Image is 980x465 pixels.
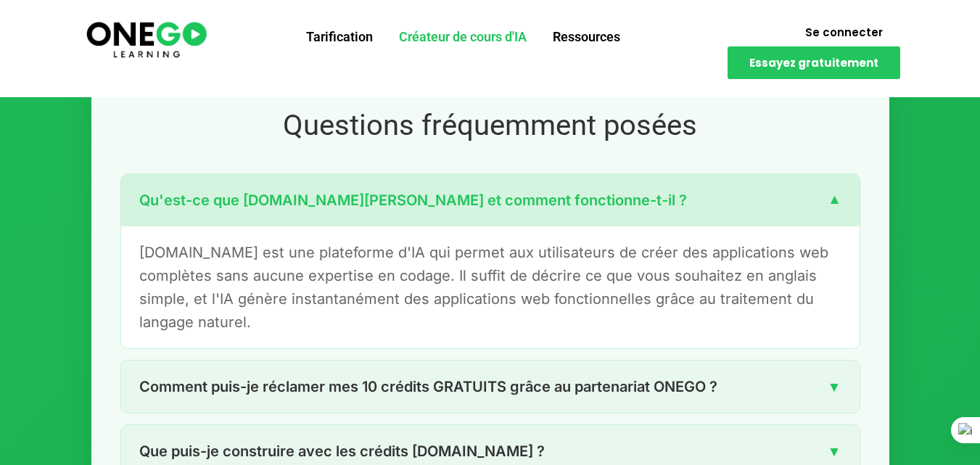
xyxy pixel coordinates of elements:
[139,443,545,460] font: Que puis-je construire avec les crédits [DOMAIN_NAME] ?
[828,443,841,460] font: ▼
[749,55,878,70] font: Essayez gratuitement
[386,18,540,56] a: Créateur de cours d'IA
[139,244,828,331] font: [DOMAIN_NAME] est une plateforme d'IA qui permet aux utilisateurs de créer des applications web c...
[553,29,620,44] font: Ressources
[828,192,841,210] font: ▼
[728,46,900,79] a: Essayez gratuitement
[805,25,883,40] font: Se connecter
[293,18,386,56] a: Tarification
[828,378,841,395] font: ▼
[139,378,717,395] font: Comment puis-je réclamer mes 10 crédits GRATUITS grâce au partenariat ONEGO ?
[306,29,373,44] font: Tarification
[540,18,633,56] a: Ressources
[283,108,697,142] font: Questions fréquemment posées
[399,29,527,44] font: Créateur de cours d'IA
[139,192,687,209] font: Qu'est-ce que [DOMAIN_NAME][PERSON_NAME] et comment fonctionne-t-il ?
[788,18,900,46] a: Se connecter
